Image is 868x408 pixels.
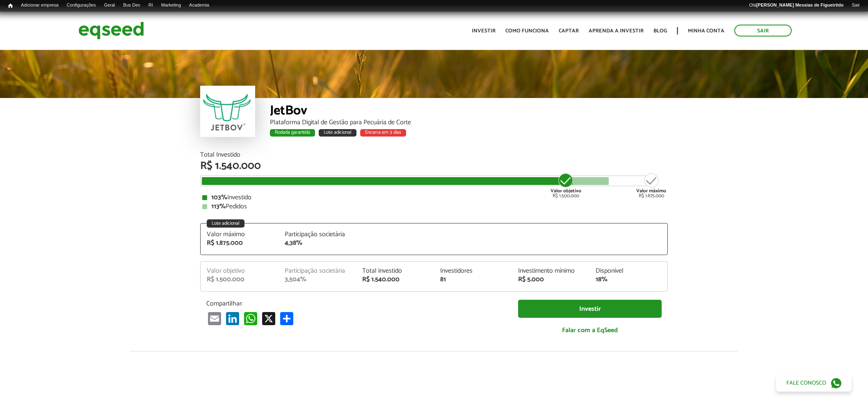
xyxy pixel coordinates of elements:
p: Compartilhar: [206,300,506,308]
div: Valor objetivo [207,268,272,274]
a: Compartilhar [279,312,295,325]
div: Investido [202,194,666,201]
a: WhatsApp [242,312,259,325]
a: Email [206,312,223,325]
img: EqSeed [78,20,144,41]
div: Plataforma Digital de Gestão para Pecuária de Corte [270,119,668,126]
div: Disponível [596,268,661,274]
a: X [260,312,277,325]
a: Academia [185,2,213,9]
div: Total Investido [200,152,668,158]
div: 3,504% [285,276,350,283]
div: Participação societária [285,231,350,238]
div: Lote adicional [319,129,356,137]
a: RI [144,2,157,9]
a: Início [4,2,17,10]
a: Investir [472,28,496,34]
a: Fale conosco [776,374,852,392]
div: Pedidos [202,203,666,210]
div: 4,38% [285,240,350,246]
a: Como funciona [505,28,549,34]
a: LinkedIn [224,312,241,325]
strong: 103% [211,192,227,203]
a: Sair [734,25,792,36]
span: Início [8,3,13,9]
div: R$ 5.000 [518,276,584,283]
div: Participação societária [285,268,350,274]
a: Marketing [157,2,185,9]
div: 18% [596,276,661,283]
div: Investidores [440,268,506,274]
a: Captar [559,28,579,34]
a: Investir [518,300,662,318]
div: R$ 1.500.000 [550,172,581,198]
strong: Valor máximo [636,187,666,195]
strong: [PERSON_NAME] Messias de Figueirêdo [756,2,843,7]
a: Sair [847,2,864,9]
a: Adicionar empresa [17,2,63,9]
div: Total investido [362,268,428,274]
a: Blog [653,28,667,34]
div: Lote adicional [207,219,244,228]
div: Valor máximo [207,231,272,238]
div: R$ 1.500.000 [207,276,272,283]
div: R$ 1.540.000 [200,161,668,171]
div: 81 [440,276,506,283]
div: R$ 1.875.000 [636,172,666,198]
div: Encerra em 3 dias [360,129,406,137]
a: Configurações [63,2,100,9]
a: Minha conta [688,28,724,34]
div: R$ 1.875.000 [207,240,272,246]
div: R$ 1.540.000 [362,276,428,283]
div: Rodada garantida [270,129,315,137]
div: Investimento mínimo [518,268,584,274]
a: Olá[PERSON_NAME] Messias de Figueirêdo [745,2,847,9]
strong: Valor objetivo [550,187,581,195]
div: JetBov [270,104,668,119]
strong: 113% [211,201,226,212]
a: Bus Dev [119,2,144,9]
a: Falar com a EqSeed [518,322,662,339]
a: Aprenda a investir [589,28,644,34]
a: Geral [100,2,119,9]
